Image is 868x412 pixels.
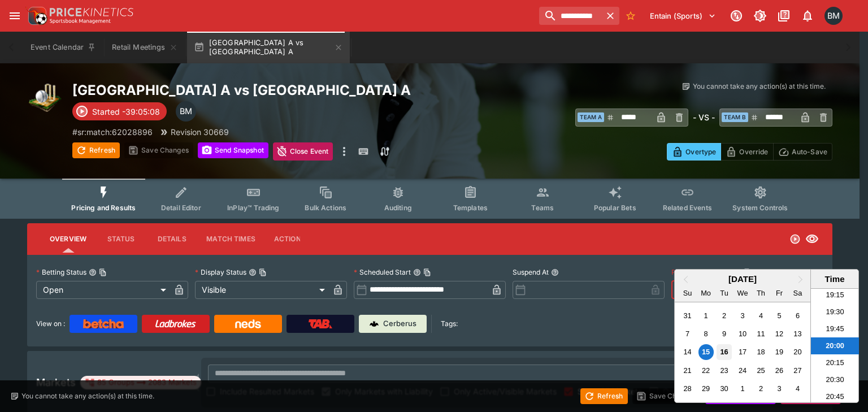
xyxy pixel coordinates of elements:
div: Choose Monday, September 29th, 2025 [698,381,714,396]
div: Choose Date and Time [674,269,859,403]
div: Choose Thursday, October 2nd, 2025 [753,381,769,396]
button: Next Month [792,271,810,289]
div: Choose Wednesday, September 10th, 2025 [735,326,750,341]
li: 19:15 [811,287,859,303]
div: Choose Tuesday, September 2nd, 2025 [717,308,732,323]
div: Choose Tuesday, September 16th, 2025 [717,344,732,359]
div: Thursday [753,285,769,301]
div: Choose Friday, October 3rd, 2025 [771,381,787,396]
div: Choose Monday, September 22nd, 2025 [698,363,714,378]
div: Choose Tuesday, September 23rd, 2025 [717,363,732,378]
li: 19:30 [811,303,859,320]
div: Choose Sunday, September 7th, 2025 [680,326,695,341]
div: Choose Thursday, September 18th, 2025 [753,344,769,359]
div: Choose Friday, September 26th, 2025 [771,363,787,378]
div: Choose Wednesday, October 1st, 2025 [735,381,750,396]
li: 20:45 [811,388,859,405]
li: 20:30 [811,371,859,388]
div: Choose Saturday, September 13th, 2025 [790,326,805,341]
ul: Time [811,289,859,402]
li: 20:15 [811,354,859,371]
div: Choose Friday, September 5th, 2025 [771,308,787,323]
div: Choose Sunday, September 21st, 2025 [680,363,695,378]
div: Choose Monday, September 8th, 2025 [698,326,714,341]
div: Choose Thursday, September 11th, 2025 [753,326,769,341]
div: Choose Wednesday, September 17th, 2025 [735,344,750,359]
div: Choose Monday, September 1st, 2025 [698,308,714,323]
li: 20:00 [811,337,859,354]
div: Choose Saturday, September 27th, 2025 [790,363,805,378]
div: Choose Saturday, September 20th, 2025 [790,344,805,359]
div: Choose Monday, September 15th, 2025 [698,344,714,359]
li: 19:45 [811,320,859,337]
div: Wednesday [735,285,750,301]
div: Choose Saturday, October 4th, 2025 [790,381,805,396]
h2: [DATE] [675,274,810,284]
div: Tuesday [717,285,732,301]
div: Choose Friday, September 19th, 2025 [771,344,787,359]
div: Choose Sunday, August 31st, 2025 [680,308,695,323]
div: Monday [698,285,714,301]
div: Choose Sunday, September 28th, 2025 [680,381,695,396]
div: Sunday [680,285,695,301]
div: Saturday [790,285,805,301]
div: Choose Thursday, September 25th, 2025 [753,363,769,378]
div: Choose Friday, September 12th, 2025 [771,326,787,341]
div: Choose Saturday, September 6th, 2025 [790,308,805,323]
div: Choose Tuesday, September 9th, 2025 [717,326,732,341]
div: Month September, 2025 [678,306,806,398]
div: Choose Sunday, September 14th, 2025 [680,344,695,359]
div: Choose Tuesday, September 30th, 2025 [717,381,732,396]
div: Friday [771,285,787,301]
div: Choose Thursday, September 4th, 2025 [753,308,769,323]
div: Choose Wednesday, September 24th, 2025 [735,363,750,378]
div: Choose Wednesday, September 3rd, 2025 [735,308,750,323]
button: Previous Month [676,271,694,289]
div: Time [814,274,856,284]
